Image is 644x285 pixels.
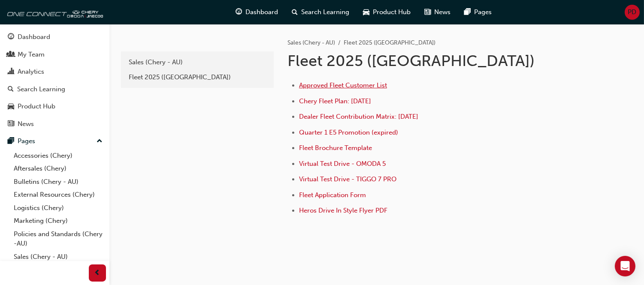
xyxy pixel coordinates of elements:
[8,138,14,145] span: pages-icon
[287,39,335,46] a: Sales (Chery - AU)
[299,207,387,214] a: Heros Drive In Style Flyer PDF
[418,3,458,21] a: news-iconNews
[287,51,569,70] h1: Fleet 2025 ([GEOGRAPHIC_DATA])
[299,175,396,183] a: Virtual Test Drive - TIGGO 7 PRO
[299,113,418,120] a: Dealer Fleet Contribution Matrix: [DATE]
[292,7,298,18] span: search-icon
[435,7,451,17] span: News
[124,70,270,85] a: Fleet 2025 ([GEOGRAPHIC_DATA])
[357,3,418,21] a: car-iconProduct Hub
[17,84,65,94] div: Search Learning
[10,149,106,162] a: Accessories (Chery)
[10,214,106,228] a: Marketing (Chery)
[18,119,34,129] div: News
[10,175,106,189] a: Bulletins (Chery - AU)
[3,116,106,132] a: News
[8,103,14,111] span: car-icon
[129,57,266,67] div: Sales (Chery - AU)
[18,102,55,111] div: Product Hub
[3,64,106,80] a: Analytics
[8,86,14,93] span: search-icon
[10,250,106,264] a: Sales (Chery - AU)
[8,51,14,59] span: people-icon
[344,38,435,48] li: Fleet 2025 ([GEOGRAPHIC_DATA])
[299,160,386,168] a: Virtual Test Drive - OMODA 5
[299,129,398,136] a: Quarter 1 E5 Promotion (expired)
[299,81,387,89] a: Approved Fleet Customer List
[18,50,45,60] div: My Team
[628,7,637,17] span: PD
[97,136,103,147] span: up-icon
[475,7,492,17] span: Pages
[3,29,106,45] a: Dashboard
[299,97,371,105] a: Chery Fleet Plan: [DATE]
[8,120,14,128] span: news-icon
[373,7,411,17] span: Product Hub
[229,3,285,21] a: guage-iconDashboard
[8,68,14,76] span: chart-icon
[236,7,242,18] span: guage-icon
[18,32,50,42] div: Dashboard
[3,133,106,149] button: Pages
[10,201,106,215] a: Logistics (Chery)
[465,7,471,18] span: pages-icon
[8,33,14,41] span: guage-icon
[285,3,357,21] a: search-iconSearch Learning
[3,99,106,114] a: Product Hub
[458,3,499,21] a: pages-iconPages
[625,5,640,20] button: PD
[299,191,366,199] a: Fleet Application Form
[18,136,35,146] div: Pages
[4,3,103,21] img: oneconnect
[129,72,266,82] div: Fleet 2025 ([GEOGRAPHIC_DATA])
[3,81,106,97] a: Search Learning
[10,228,106,250] a: Policies and Standards (Chery -AU)
[299,144,372,152] a: Fleet Brochure Template
[302,7,350,17] span: Search Learning
[124,55,270,70] a: Sales (Chery - AU)
[425,7,431,18] span: news-icon
[246,7,278,17] span: Dashboard
[3,27,106,133] button: DashboardMy TeamAnalyticsSearch LearningProduct HubNews
[94,268,101,279] span: prev-icon
[615,256,635,276] div: Open Intercom Messenger
[3,47,106,63] a: My Team
[363,7,370,18] span: car-icon
[18,67,44,77] div: Analytics
[10,162,106,175] a: Aftersales (Chery)
[10,188,106,201] a: External Resources (Chery)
